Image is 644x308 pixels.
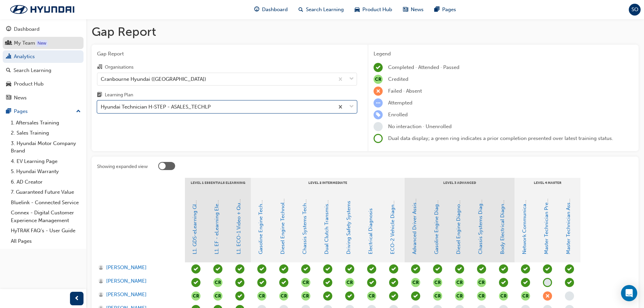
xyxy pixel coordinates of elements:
[349,75,354,84] span: down-icon
[301,264,310,274] span: learningRecordVerb_ATTEND-icon
[323,264,332,274] span: learningRecordVerb_ATTEND-icon
[388,135,613,141] span: Dual data display; a green ring indicates a prior completion presented over latest training status.
[97,64,102,70] span: organisation-icon
[374,75,383,84] span: null-icon
[97,92,102,98] span: learningplan-icon
[106,277,147,285] span: [PERSON_NAME]
[398,3,429,17] a: news-iconNews
[14,25,40,33] div: Dashboard
[323,291,332,301] span: learningRecordVerb_ATTEND-icon
[8,138,84,156] a: 3. Hyundai Motor Company Brand
[565,291,574,301] span: learningRecordVerb_NONE-icon
[36,40,48,47] div: Tooltip anchor
[631,6,638,14] span: SO
[324,192,330,254] a: Dual Clutch Transmissions
[389,264,398,274] span: learningRecordVerb_ATTEND-icon
[213,278,222,287] span: null-icon
[434,5,439,14] span: pages-icon
[521,291,530,301] button: null-icon
[8,187,84,197] a: 7. Guaranteed Future Value
[8,197,84,208] a: Bluelink - Connected Service
[389,291,398,301] span: learningRecordVerb_ATTEND-icon
[257,264,266,274] span: learningRecordVerb_ATTEND-icon
[279,264,288,274] span: learningRecordVerb_ATTEND-icon
[543,180,549,254] a: Master Technician Pre-Qualifier
[279,291,288,301] button: null-icon
[389,169,396,254] a: ECO-2 Vehicle Diagnosis and Repair
[257,291,266,301] span: null-icon
[301,278,310,287] button: null-icon
[76,107,81,116] span: up-icon
[455,198,461,254] a: Diesel Engine Diagnosis
[433,291,442,301] button: null-icon
[191,291,200,301] button: null-icon
[345,291,354,301] span: learningRecordVerb_ATTEND-icon
[433,278,442,287] button: null-icon
[543,278,552,287] span: learningRecordVerb_NONE-icon
[185,178,251,195] div: LEVEL 1 Essentials eLearning
[374,122,383,131] span: learningRecordVerb_NONE-icon
[106,264,147,271] span: [PERSON_NAME]
[301,291,310,301] button: null-icon
[299,5,303,14] span: search-icon
[280,194,286,254] a: Diesel Engine Technology
[367,278,376,287] span: learningRecordVerb_ATTEND-icon
[345,264,354,274] span: learningRecordVerb_ATTEND-icon
[3,92,84,104] a: News
[105,92,133,98] div: Learning Plan
[235,291,244,301] span: learningRecordVerb_PASS-icon
[565,278,574,287] span: learningRecordVerb_ATTEND-icon
[3,50,84,63] a: Analytics
[6,95,11,101] span: news-icon
[349,102,354,111] span: down-icon
[543,264,552,274] span: learningRecordVerb_ATTEND-icon
[14,94,27,102] div: News
[3,105,84,118] button: Pages
[251,178,405,195] div: LEVEL 2 Intermediate
[374,110,383,119] span: learningRecordVerb_ENROLL-icon
[355,5,360,14] span: car-icon
[8,226,84,236] a: HyTRAK FAQ's - User Guide
[367,291,376,301] button: null-icon
[565,264,574,274] span: learningRecordVerb_ATTEND-icon
[621,285,637,301] div: Open Intercom Messenger
[477,291,486,301] button: null-icon
[543,291,552,301] span: learningRecordVerb_ABSENT-icon
[306,6,344,14] span: Search Learning
[433,192,439,254] a: Gasoline Engine Diagnosis
[6,26,11,32] span: guage-icon
[367,208,374,254] a: Electrical Diagnosis
[92,24,639,39] h1: Gap Report
[98,264,178,271] a: [PERSON_NAME]
[97,163,148,170] div: Showing expanded view
[455,264,464,274] span: learningRecordVerb_ATTEND-icon
[477,278,486,287] button: null-icon
[257,278,266,287] span: learningRecordVerb_ATTEND-icon
[293,3,349,17] a: search-iconSearch Learning
[3,2,81,17] img: Trak
[455,278,464,287] span: null-icon
[279,278,288,287] span: learningRecordVerb_ATTEND-icon
[3,23,84,35] a: Dashboard
[192,149,198,254] a: L1. GDS-eLearning Global Diagnostic System
[565,183,571,254] a: Master Technician Assessment
[374,98,383,108] span: learningRecordVerb_ATTEMPT-icon
[191,264,200,274] span: learningRecordVerb_PASS-icon
[8,177,84,187] a: 6. AD Creator
[101,103,211,111] div: Hyundai Technician H-STEP - ASALES_TECHLP
[388,112,408,118] span: Enrolled
[349,3,398,17] a: car-iconProduct Hub
[8,156,84,167] a: 4. EV Learning Page
[345,201,352,254] a: Driving Safety Systems
[214,155,220,254] a: L1. EF - eLearning Electrical Fundamentals
[499,264,508,274] span: learningRecordVerb_ATTEND-icon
